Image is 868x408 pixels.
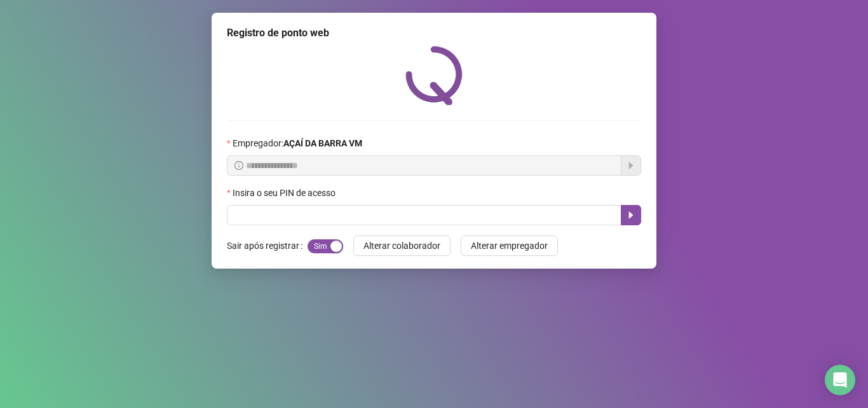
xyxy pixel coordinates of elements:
[405,46,463,105] img: QRPoint
[471,239,548,253] span: Alterar empregador
[234,161,243,170] span: info-circle
[461,236,558,256] button: Alterar empregador
[825,365,855,395] div: Open Intercom Messenger
[227,186,344,200] label: Insira o seu PIN de acesso
[283,138,362,148] strong: AÇAÍ DA BARRA VM
[363,239,440,253] span: Alterar colaborador
[227,25,641,41] div: Registro de ponto web
[353,236,451,256] button: Alterar colaborador
[626,210,636,220] span: caret-right
[233,136,362,150] span: Empregador :
[227,236,308,256] label: Sair após registrar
